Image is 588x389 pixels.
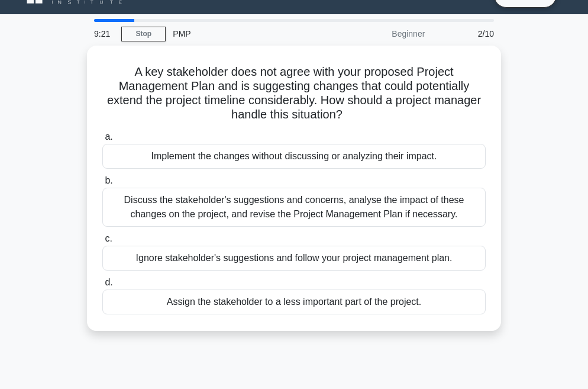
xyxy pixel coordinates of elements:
[101,65,487,123] h5: A key stakeholder does not agree with your proposed Project Management Plan and is suggesting cha...
[105,277,112,287] span: d.
[102,290,486,314] div: Assign the stakeholder to a less important part of the project.
[87,22,121,46] div: 9:21
[121,27,166,41] a: Stop
[432,22,501,46] div: 2/10
[328,22,432,46] div: Beginner
[166,22,328,46] div: PMP
[102,144,486,169] div: Implement the changes without discussing or analyzing their impact.
[105,233,112,243] span: c.
[102,246,486,271] div: Ignore stakeholder's suggestions and follow your project management plan.
[102,188,486,227] div: Discuss the stakeholder's suggestions and concerns, analyse the impact of these changes on the pr...
[105,175,112,185] span: b.
[105,131,112,142] span: a.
